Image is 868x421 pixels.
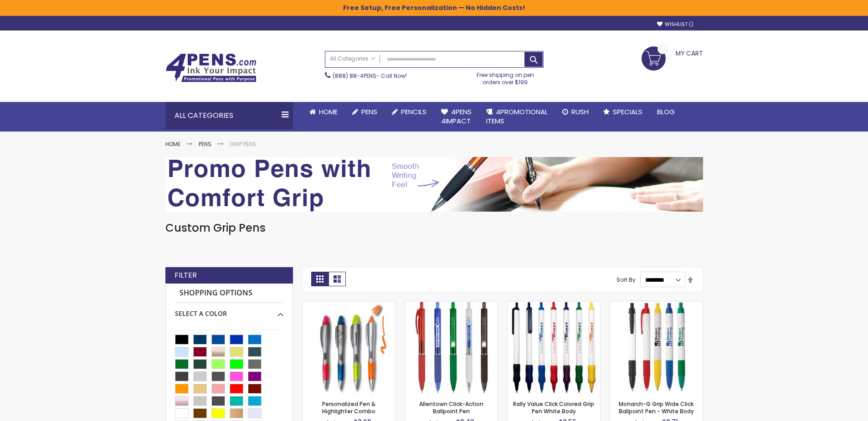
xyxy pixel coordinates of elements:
[619,400,694,415] a: Monarch-G Grip Wide Click Ballpoint Pen - White Body
[165,221,703,235] h1: Custom Grip Pens
[175,284,283,303] strong: Shopping Options
[345,102,385,122] a: Pens
[385,102,434,122] a: Pencils
[513,400,594,415] a: Rally Value Click Colored Grip Pen White Body
[613,107,642,117] span: Specials
[325,51,380,66] a: All Categories
[199,140,211,148] a: Pens
[441,107,472,126] span: 4Pens 4impact
[657,21,693,28] a: Wishlist
[165,102,293,129] div: All Categories
[405,301,498,309] a: Allentown Click-Action Ballpoint Pen
[302,102,345,122] a: Home
[650,102,682,122] a: Blog
[311,272,329,286] strong: Grid
[419,400,483,415] a: Allentown Click-Action Ballpoint Pen
[303,301,395,309] a: Personalized Pen & Highlighter Combo
[165,140,180,148] a: Home
[486,107,548,126] span: 4PROMOTIONAL ITEMS
[434,102,479,132] a: 4Pens4impact
[508,301,600,309] a: Rally Value Click Colored Grip Pen White Body
[230,140,256,148] strong: Grip Pens
[596,102,650,122] a: Specials
[319,107,338,117] span: Home
[401,107,426,117] span: Pencils
[479,102,555,132] a: 4PROMOTIONALITEMS
[467,68,544,86] div: Free shipping on pen orders over $199
[508,301,600,394] img: Rally Value Click Colored Grip Pen White Body
[333,72,376,80] a: (888) 88-4PENS
[175,270,197,280] strong: Filter
[165,157,703,212] img: Grip Pens
[571,107,589,117] span: Rush
[165,53,257,82] img: 4Pens Custom Pens and Promotional Products
[330,55,375,62] span: All Categories
[175,303,283,318] div: Select A Color
[616,276,636,284] label: Sort By
[657,107,675,117] span: Blog
[610,301,703,309] a: Monarch-G Grip Wide Click Ballpoint Pen - White Body
[303,301,395,394] img: Personalized Pen & Highlighter Combo
[555,102,596,122] a: Rush
[361,107,377,117] span: Pens
[405,301,498,394] img: Allentown Click-Action Ballpoint Pen
[610,301,703,394] img: Monarch-G Grip Wide Click Ballpoint Pen - White Body
[333,72,407,80] span: - Call Now!
[322,400,375,415] a: Personalized Pen & Highlighter Combo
